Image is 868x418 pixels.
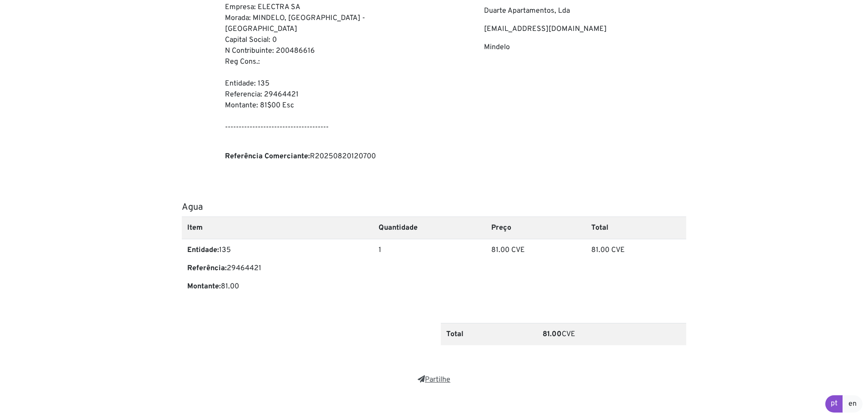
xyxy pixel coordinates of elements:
td: 81.00 CVE [586,239,686,305]
td: 1 [373,239,486,305]
a: en [843,395,863,413]
p: R20250820120700 [225,151,427,162]
p: Duarte Apartamentos, Lda [484,5,686,16]
th: Total [441,323,537,345]
p: 81.00 [187,281,368,292]
a: pt [825,395,843,413]
b: Montante: [187,282,221,291]
b: Referência: [187,264,227,273]
h5: Agua [182,202,686,213]
th: Preço [486,217,586,239]
p: 29464421 [187,263,368,274]
td: 81.00 CVE [486,239,586,305]
a: Partilhe [418,375,450,384]
b: Referência Comerciante: [225,152,310,161]
th: Quantidade [373,217,486,239]
td: CVE [537,323,686,345]
p: Mindelo [484,42,686,53]
th: Total [586,217,686,239]
th: Item [182,217,373,239]
b: Entidade: [187,246,219,255]
p: 135 [187,245,368,256]
p: [EMAIL_ADDRESS][DOMAIN_NAME] [484,24,686,35]
b: 81.00 [543,330,562,339]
